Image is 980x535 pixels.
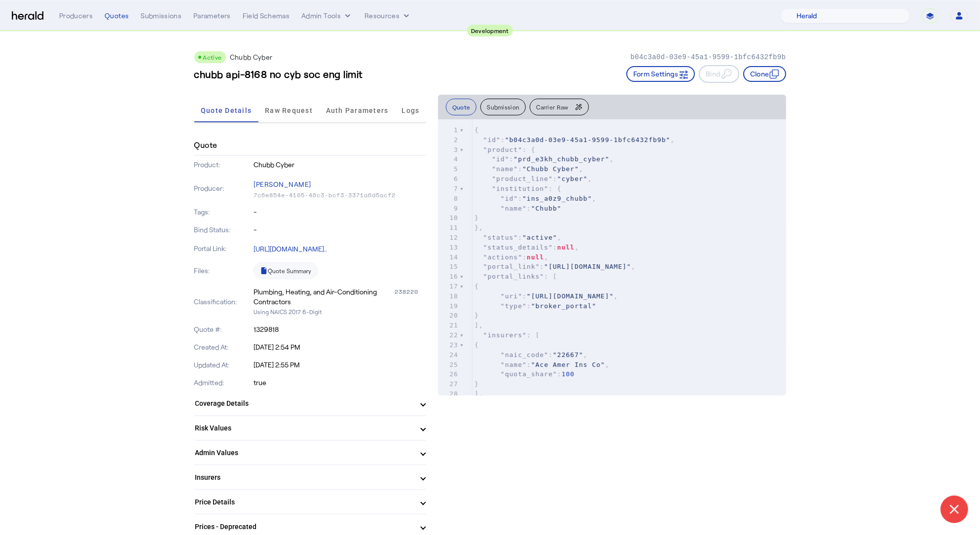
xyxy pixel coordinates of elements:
[527,253,544,261] span: null
[474,253,548,261] span: : ,
[474,214,479,221] span: }
[141,11,181,21] div: Submissions
[474,136,675,143] span: : ,
[401,107,419,114] span: Logs
[474,273,557,280] span: : [
[105,11,129,21] div: Quotes
[492,165,518,173] span: "name"
[254,178,426,191] p: [PERSON_NAME]
[501,205,527,212] span: "name"
[438,311,460,321] div: 20
[474,283,479,290] span: {
[254,287,393,307] div: Plumbing, Heating, and Air-Conditioning Contractors
[254,160,426,170] p: Chubb Cyber
[474,292,618,300] span: : ,
[438,204,460,214] div: 9
[483,331,527,339] span: "insurers"
[438,223,460,233] div: 11
[483,136,501,143] span: "id"
[483,234,518,241] span: "status"
[438,135,460,145] div: 2
[480,99,526,115] button: Submission
[195,448,413,458] mat-panel-title: Admin Values
[438,194,460,204] div: 8
[438,125,460,135] div: 1
[194,378,252,388] p: Admitted:
[474,390,483,397] span: ],
[531,205,562,212] span: "Chubb"
[522,234,557,241] span: "active"
[474,321,483,329] span: ],
[438,119,786,395] herald-code-block: quote
[557,244,575,251] span: null
[438,291,460,301] div: 18
[194,67,363,81] h3: chubb api-8168 no cyb soc eng limit
[626,66,695,82] button: Form Settings
[194,207,252,217] p: Tags:
[501,370,557,378] span: "quota_share"
[254,360,426,370] p: [DATE] 2:55 PM
[438,360,460,370] div: 25
[530,99,588,115] button: Carrier Raw
[395,287,426,307] div: 238220
[201,107,252,114] span: Quote Details
[474,312,479,319] span: }
[630,52,786,62] p: b04c3a0d-03e9-45a1-9599-1bfc6432fb9b
[536,104,568,110] span: Carrier Raw
[326,107,389,114] span: Auth Parameters
[483,273,544,280] span: "portal_links"
[438,272,460,282] div: 16
[483,146,522,153] span: "product"
[438,369,460,379] div: 26
[254,245,327,253] a: [URL][DOMAIN_NAME]..
[438,379,460,389] div: 27
[195,472,413,483] mat-panel-title: Insurers
[501,195,518,202] span: "id"
[501,361,527,368] span: "name"
[438,252,460,262] div: 14
[438,213,460,223] div: 10
[194,160,252,170] p: Product:
[254,324,426,334] p: 1329818
[474,185,562,192] span: : {
[474,234,562,241] span: : ,
[438,233,460,243] div: 12
[474,155,614,163] span: : ,
[743,66,786,82] button: Clone
[254,207,426,217] p: -
[194,441,426,464] mat-expansion-panel-header: Admin Values
[483,244,553,251] span: "status_details"
[522,195,592,202] span: "ins_a0z9_chubb"
[474,126,479,134] span: {
[474,175,592,182] span: : ,
[438,321,460,330] div: 21
[505,136,670,143] span: "b04c3a0d-03e9-45a1-9599-1bfc6432fb9b"
[501,302,527,310] span: "type"
[501,351,548,358] span: "naic_code"
[12,11,43,21] img: Herald Logo
[194,490,426,514] mat-expansion-panel-header: Price Details
[492,175,553,182] span: "product_line"
[243,11,290,21] div: Field Schemas
[492,185,548,192] span: "institution"
[438,330,460,340] div: 22
[438,243,460,252] div: 13
[474,370,575,378] span: :
[194,139,218,151] h4: Quote
[254,262,318,279] a: Quote Summary
[194,465,426,489] mat-expansion-panel-header: Insurers
[438,164,460,174] div: 5
[553,351,583,358] span: "22667"
[194,266,252,276] p: Files:
[438,340,460,350] div: 23
[194,324,252,334] p: Quote #:
[513,155,609,163] span: "prd_e3kh_chubb_cyber"
[474,341,479,349] span: {
[194,342,252,352] p: Created At:
[474,146,536,153] span: : {
[194,360,252,370] p: Updated At:
[492,155,509,163] span: "id"
[474,380,479,388] span: }
[438,389,460,399] div: 28
[438,174,460,184] div: 6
